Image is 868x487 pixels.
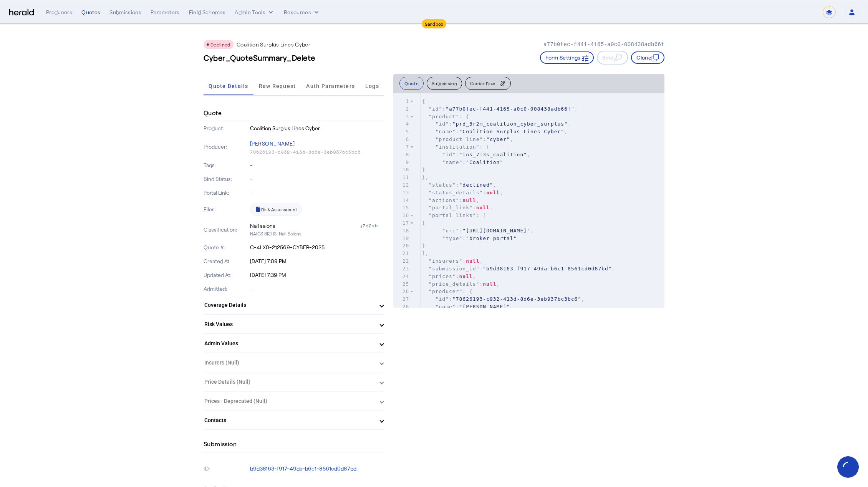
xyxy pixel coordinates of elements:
[393,250,410,257] div: 21
[483,281,496,287] span: null
[189,8,226,16] div: Field Schemas
[422,136,513,142] span: : ,
[446,106,574,112] span: "a77b0fec-f441-4165-a0c0-008438adb66f"
[429,197,459,203] span: "actions"
[393,174,410,181] div: 11
[429,212,476,218] span: "portal_links"
[204,226,248,234] p: Classification:
[427,77,462,90] button: Submission
[422,190,503,195] span: : ,
[429,273,456,279] span: "prices"
[393,166,410,174] div: 10
[422,159,503,165] span: :
[436,129,456,134] span: "name"
[422,304,513,310] span: : ,
[259,83,296,89] span: Raw Request
[209,83,248,89] span: Quote Details
[429,258,462,264] span: "insurers"
[422,152,530,157] span: : ,
[462,228,530,234] span: "[URL][DOMAIN_NAME]"
[429,205,473,210] span: "portal_link"
[204,205,248,213] p: Files:
[393,219,410,227] div: 17
[422,250,429,256] span: ],
[422,182,496,188] span: : ,
[359,222,384,230] div: y7d2sb
[422,281,500,287] span: : ,
[204,108,222,118] h4: Quote
[393,143,410,151] div: 7
[459,273,473,279] span: null
[436,296,449,302] span: "id"
[429,114,459,119] span: "product"
[422,228,533,234] span: : ,
[422,235,517,241] span: :
[422,288,473,294] span: : {
[81,8,100,16] div: Quotes
[422,98,425,104] span: {
[429,288,462,294] span: "producer"
[393,257,410,265] div: 22
[204,334,384,353] mat-expansion-panel-header: Admin Values
[429,106,442,112] span: "id"
[422,296,585,302] span: : ,
[393,113,410,121] div: 3
[393,93,664,308] herald-code-block: quote
[465,77,511,90] button: Carrier Raw
[365,83,379,89] span: Logs
[422,19,447,28] div: Sandbox
[466,235,517,241] span: "broker_portal"
[250,243,384,251] p: C-4LX0-212569-CYBER-2025
[393,128,410,136] div: 5
[459,152,527,157] span: "ins_7i3s_coalition"
[597,51,628,65] button: Bind
[204,52,315,63] h3: Cyber_QuoteSummary_Delete
[393,265,410,273] div: 23
[204,124,248,132] p: Product:
[109,8,141,16] div: Submissions
[422,106,578,112] span: : ,
[429,266,479,272] span: "submission_id"
[466,159,503,165] span: "Coalition"
[393,120,410,128] div: 4
[422,114,469,119] span: : {
[442,228,459,234] span: "uri"
[204,257,248,265] p: Created At:
[466,258,479,264] span: null
[483,266,611,272] span: "b9d38163-f917-49da-b6c1-8561cd0d87bd"
[442,235,462,241] span: "type"
[422,121,571,127] span: : ,
[393,159,410,166] div: 9
[204,143,248,151] p: Producer:
[393,105,410,113] div: 2
[393,151,410,159] div: 8
[422,243,425,248] span: }
[204,301,374,309] mat-panel-title: Coverage Details
[204,243,248,251] p: Quote #:
[459,182,493,188] span: "declined"
[393,212,410,219] div: 16
[46,8,72,16] div: Producers
[250,138,384,149] p: [PERSON_NAME]
[210,42,230,47] span: Declined
[393,98,410,105] div: 1
[540,51,594,64] button: Form Settings
[459,304,510,310] span: "[PERSON_NAME]"
[250,285,384,293] p: -
[235,8,275,16] button: internal dropdown menu
[393,235,410,242] div: 19
[204,463,248,474] p: ID:
[422,212,486,218] span: : [
[204,320,374,328] mat-panel-title: Risk Values
[543,41,664,48] p: a77b0fec-f441-4165-a0c0-008438adb66f
[250,203,302,216] a: Risk Assessment
[422,266,615,272] span: : ,
[204,340,374,348] mat-panel-title: Admin Values
[250,230,384,237] p: NAICS 812113: Nail Salons
[204,296,384,314] mat-expansion-panel-header: Coverage Details
[250,149,384,155] p: 78626193-c932-413d-8d6e-3eb937bc3bc6
[422,167,425,172] span: }
[436,121,449,127] span: "id"
[393,181,410,189] div: 12
[204,271,248,279] p: Updated At:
